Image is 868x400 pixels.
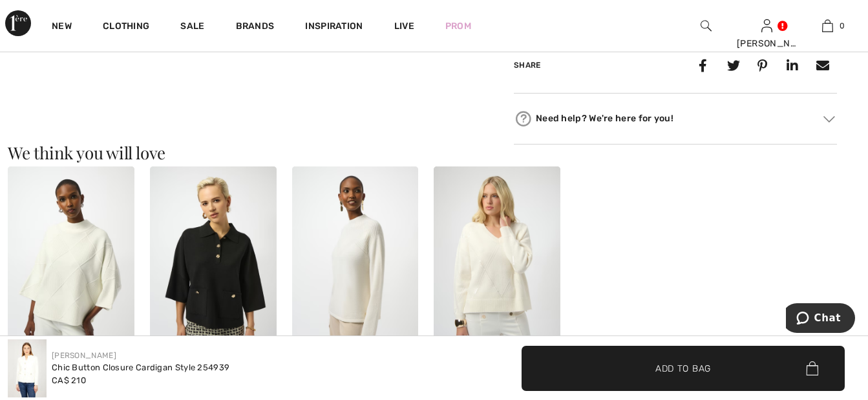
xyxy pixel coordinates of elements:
[434,166,560,356] img: V-Neck Chic Pullover Style 254949
[292,166,419,356] img: Mock Neck Casual Pullover Style 253966
[655,361,711,375] span: Add to Bag
[522,346,845,391] button: Add to Bag
[8,339,47,397] img: Chic Button Closure cardigan Style 254939
[823,115,835,122] img: Arrow2.svg
[806,361,818,375] img: Bag.svg
[514,109,837,128] div: Need help? We're here for you!
[103,21,149,34] a: Clothing
[52,351,116,360] a: [PERSON_NAME]
[786,303,855,335] iframe: Opens a widget where you can chat to one of our agents
[701,18,712,34] img: search the website
[236,21,275,34] a: Brands
[798,18,857,34] a: 0
[761,19,772,32] a: Sign In
[394,19,414,33] a: Live
[180,21,204,34] a: Sale
[822,18,833,34] img: My Bag
[5,10,31,36] img: 1ère Avenue
[761,18,772,34] img: My Info
[514,61,541,70] span: Share
[150,166,277,356] img: Button Closure Relaxed Fit Top Style 253962
[52,361,229,374] div: Chic Button Closure Cardigan Style 254939
[8,145,860,161] h3: We think you will love
[840,20,845,32] span: 0
[52,21,72,34] a: New
[445,19,471,33] a: Prom
[52,375,86,385] span: CA$ 210
[8,166,134,356] img: Oversized Knitted Pullover Style 253943
[737,37,796,50] div: [PERSON_NAME]
[305,21,363,34] span: Inspiration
